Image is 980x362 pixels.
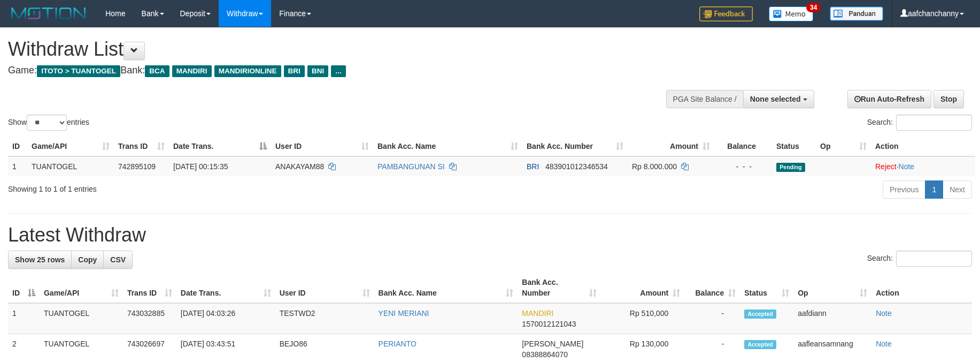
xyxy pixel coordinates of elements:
[271,137,373,156] th: User ID: activate to sort column ascending
[331,65,345,77] span: ...
[867,251,972,267] label: Search:
[769,6,814,21] img: Button%20Memo.svg
[377,162,445,171] a: PAMBANGUNAN SI
[15,255,65,264] span: Show 25 rows
[27,137,114,156] th: Game/API: activate to sort column ascending
[776,163,805,172] span: Pending
[601,273,684,303] th: Amount: activate to sort column ascending
[744,340,776,349] span: Accepted
[714,137,772,156] th: Balance
[772,137,816,156] th: Status
[27,156,114,176] td: TUANTOGEL
[123,303,176,334] td: 743032885
[666,90,743,108] div: PGA Site Balance /
[719,161,768,172] div: - - -
[632,162,677,171] span: Rp 8.000.000
[8,39,643,60] h1: Withdraw List
[522,137,628,156] th: Bank Acc. Number: activate to sort column ascending
[793,303,871,334] td: aafdiann
[379,340,416,348] a: PERIANTO
[8,303,40,334] td: 1
[78,255,97,264] span: Copy
[628,137,714,156] th: Amount: activate to sort column ascending
[699,6,753,21] img: Feedback.jpg
[8,179,400,194] div: Showing 1 to 1 of 1 entries
[793,273,871,303] th: Op: activate to sort column ascending
[806,3,821,12] span: 34
[750,95,801,103] span: None selected
[847,90,931,108] a: Run Auto-Refresh
[8,5,89,21] img: MOTION_logo.png
[522,320,576,328] span: Copy 1570012121043 to clipboard
[8,224,972,246] h1: Latest Withdraw
[943,180,972,199] a: Next
[8,115,89,131] label: Show entries
[816,137,871,156] th: Op: activate to sort column ascending
[8,273,40,303] th: ID: activate to sort column descending
[214,65,281,77] span: MANDIRIONLINE
[176,273,275,303] th: Date Trans.: activate to sort column ascending
[740,273,793,303] th: Status: activate to sort column ascending
[830,6,883,21] img: panduan.png
[114,137,169,156] th: Trans ID: activate to sort column ascending
[373,137,522,156] th: Bank Acc. Name: activate to sort column ascending
[103,251,133,269] a: CSV
[275,273,374,303] th: User ID: activate to sort column ascending
[118,162,156,171] span: 742895109
[37,65,120,77] span: ITOTO > TUANTOGEL
[8,156,27,176] td: 1
[744,310,776,319] span: Accepted
[545,162,608,171] span: Copy 483901012346534 to clipboard
[925,180,943,199] a: 1
[871,156,975,176] td: ·
[522,309,553,318] span: MANDIRI
[307,65,328,77] span: BNI
[867,115,972,131] label: Search:
[8,251,72,269] a: Show 25 rows
[145,65,169,77] span: BCA
[875,162,897,171] a: Reject
[176,303,275,334] td: [DATE] 04:03:26
[871,273,972,303] th: Action
[284,65,305,77] span: BRI
[601,303,684,334] td: Rp 510,000
[933,90,964,108] a: Stop
[522,340,583,348] span: [PERSON_NAME]
[275,162,324,171] span: ANAKAYAM88
[871,137,975,156] th: Action
[27,115,67,131] select: Showentries
[172,65,212,77] span: MANDIRI
[883,180,925,199] a: Previous
[169,137,271,156] th: Date Trans.: activate to sort column descending
[899,162,915,171] a: Note
[684,273,740,303] th: Balance: activate to sort column ascending
[123,273,176,303] th: Trans ID: activate to sort column ascending
[518,273,601,303] th: Bank Acc. Number: activate to sort column ascending
[173,162,228,171] span: [DATE] 00:15:35
[40,303,123,334] td: TUANTOGEL
[8,137,27,156] th: ID
[684,303,740,334] td: -
[71,251,104,269] a: Copy
[40,273,123,303] th: Game/API: activate to sort column ascending
[896,115,972,131] input: Search:
[275,303,374,334] td: TESTWD2
[110,255,126,264] span: CSV
[876,340,892,348] a: Note
[743,90,814,108] button: None selected
[8,65,643,76] h4: Game: Bank:
[876,309,892,318] a: Note
[379,309,429,318] a: YENI MERIANI
[374,273,518,303] th: Bank Acc. Name: activate to sort column ascending
[522,350,568,359] span: Copy 08388864070 to clipboard
[896,251,972,267] input: Search:
[527,162,539,171] span: BRI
